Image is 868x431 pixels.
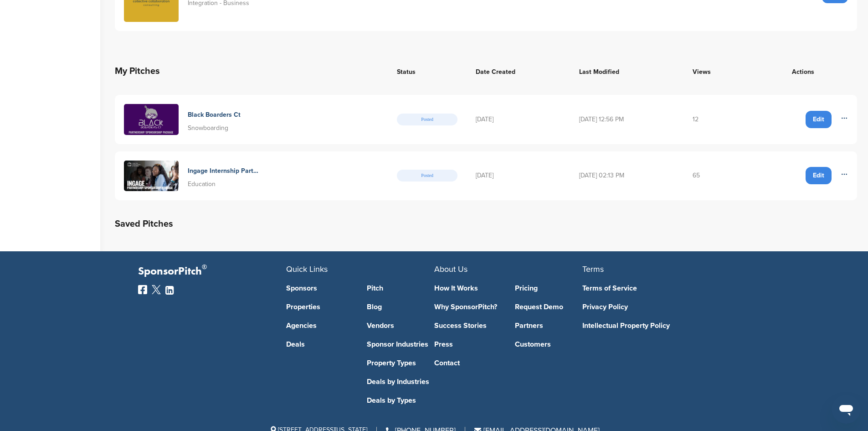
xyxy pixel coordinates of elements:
[832,395,861,424] iframe: Button to launch messaging window
[124,161,179,192] img: Presentation ingage partnering for success
[124,104,379,135] a: Black boarders ct partnering for success (1) Black Boarders Ct Snowboarding
[367,341,434,348] a: Sponsor Industries
[188,110,241,120] h4: Black Boarders Ct
[515,303,582,311] a: Request Demo
[570,151,683,201] td: [DATE] 02:13 PM
[124,104,179,135] img: Black boarders ct partnering for success (1)
[434,303,502,311] a: Why SponsorPitch?
[115,55,388,88] th: My Pitches
[434,285,502,292] a: How It Works
[397,114,457,125] span: Posted
[138,265,286,278] p: SponsorPitch
[124,161,379,192] a: Presentation ingage partnering for success Ingage Internship Partnering For Success Education
[286,264,328,274] span: Quick Links
[434,341,502,348] a: Press
[806,167,832,184] a: Edit
[367,303,434,311] a: Blog
[367,285,434,292] a: Pitch
[286,303,354,311] a: Properties
[188,180,216,188] span: Education
[434,322,502,329] a: Success Stories
[467,55,570,88] th: Date Created
[367,378,434,385] a: Deals by Industries
[434,264,467,274] span: About Us
[286,285,354,292] a: Sponsors
[188,124,228,132] span: Snowboarding
[367,359,434,367] a: Property Types
[582,285,717,292] a: Terms of Service
[515,341,582,348] a: Customers
[152,285,161,294] img: Twitter
[367,397,434,404] a: Deals by Types
[806,111,832,128] a: Edit
[570,55,683,88] th: Last Modified
[202,261,207,273] span: ®
[286,341,354,348] a: Deals
[434,359,502,367] a: Contact
[515,285,582,292] a: Pricing
[115,217,857,231] h2: Saved Pitches
[467,95,570,144] td: [DATE]
[749,55,857,88] th: Actions
[582,264,604,274] span: Terms
[582,303,717,311] a: Privacy Policy
[515,322,582,329] a: Partners
[683,151,749,201] td: 65
[467,151,570,201] td: [DATE]
[388,55,467,88] th: Status
[367,322,434,329] a: Vendors
[138,285,147,294] img: Facebook
[683,55,749,88] th: Views
[683,95,749,144] td: 12
[582,322,717,329] a: Intellectual Property Policy
[188,166,258,176] h4: Ingage Internship Partnering For Success
[397,170,457,182] span: Posted
[570,95,683,144] td: [DATE] 12:56 PM
[286,322,354,329] a: Agencies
